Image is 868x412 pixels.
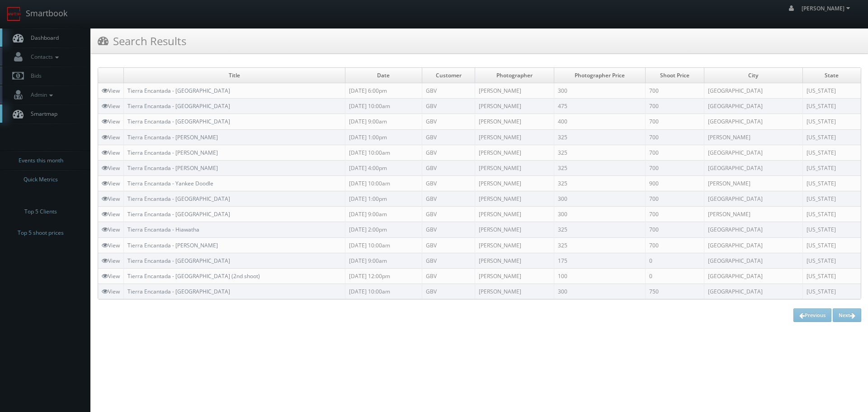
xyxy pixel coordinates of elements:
td: 700 [646,129,704,145]
td: [US_STATE] [802,284,861,299]
td: 700 [646,99,704,114]
td: [PERSON_NAME] [475,207,554,222]
a: View [102,149,120,156]
td: 300 [554,284,646,299]
td: [DATE] 10:00am [345,175,422,191]
td: [GEOGRAPHIC_DATA] [704,160,802,175]
td: [DATE] 1:00pm [345,191,422,207]
td: 300 [554,191,646,207]
td: Date [345,68,422,83]
td: [US_STATE] [802,160,861,175]
a: Tierra Encantada - [GEOGRAPHIC_DATA] [127,210,230,218]
td: Photographer [475,68,554,83]
a: Tierra Encantada - [GEOGRAPHIC_DATA] [127,118,230,125]
td: 175 [554,253,646,268]
a: View [102,226,120,233]
a: View [102,164,120,172]
td: [PERSON_NAME] [475,253,554,268]
td: [US_STATE] [802,175,861,191]
td: [DATE] 2:00pm [345,222,422,237]
td: [US_STATE] [802,222,861,237]
a: View [102,102,120,110]
td: 700 [646,237,704,253]
a: Tierra Encantada - Yankee Doodle [127,180,213,187]
span: Top 5 Clients [24,207,57,216]
a: View [102,288,120,295]
td: [PERSON_NAME] [475,145,554,160]
td: [GEOGRAPHIC_DATA] [704,284,802,299]
td: 300 [554,83,646,99]
td: [PERSON_NAME] [704,207,802,222]
td: [US_STATE] [802,191,861,207]
td: 900 [646,175,704,191]
td: [DATE] 10:00am [345,99,422,114]
td: [PERSON_NAME] [475,114,554,129]
span: Events this month [19,156,63,165]
td: [DATE] 12:00pm [345,268,422,284]
a: View [102,242,120,249]
td: 700 [646,207,704,222]
a: View [102,272,120,280]
a: Tierra Encantada - [PERSON_NAME] [127,133,218,141]
td: 0 [646,268,704,284]
td: 700 [646,114,704,129]
td: 700 [646,191,704,207]
td: [GEOGRAPHIC_DATA] [704,191,802,207]
td: [PERSON_NAME] [475,83,554,99]
td: GBV [422,160,475,175]
a: Tierra Encantada - [PERSON_NAME] [127,242,218,249]
td: GBV [422,145,475,160]
td: 700 [646,145,704,160]
a: View [102,195,120,203]
td: State [802,68,861,83]
td: 300 [554,207,646,222]
td: GBV [422,99,475,114]
td: [DATE] 4:00pm [345,160,422,175]
td: GBV [422,222,475,237]
a: View [102,133,120,141]
span: Bids [26,72,42,80]
td: [GEOGRAPHIC_DATA] [704,99,802,114]
span: Admin [26,91,55,99]
td: [DATE] 6:00pm [345,83,422,99]
td: 475 [554,99,646,114]
td: 700 [646,160,704,175]
td: GBV [422,268,475,284]
td: 700 [646,83,704,99]
td: [PERSON_NAME] [704,175,802,191]
td: [GEOGRAPHIC_DATA] [704,83,802,99]
td: Photographer Price [554,68,646,83]
td: GBV [422,129,475,145]
td: [US_STATE] [802,114,861,129]
td: 0 [646,253,704,268]
td: [GEOGRAPHIC_DATA] [704,114,802,129]
span: Dashboard [26,34,59,42]
td: [PERSON_NAME] [475,160,554,175]
a: View [102,180,120,187]
td: 325 [554,175,646,191]
td: Title [124,68,345,83]
span: Smartmap [26,110,57,118]
td: [PERSON_NAME] [475,175,554,191]
td: 325 [554,160,646,175]
a: Tierra Encantada - [GEOGRAPHIC_DATA] [127,288,230,295]
a: View [102,257,120,265]
td: GBV [422,284,475,299]
a: Tierra Encantada - [GEOGRAPHIC_DATA] [127,257,230,265]
td: [US_STATE] [802,207,861,222]
td: Shoot Price [646,68,704,83]
td: [DATE] 1:00pm [345,129,422,145]
a: Tierra Encantada - [PERSON_NAME] [127,149,218,156]
td: [GEOGRAPHIC_DATA] [704,145,802,160]
td: 700 [646,222,704,237]
span: Quick Metrics [24,175,58,184]
td: GBV [422,237,475,253]
a: Tierra Encantada - [GEOGRAPHIC_DATA] (2nd shoot) [127,272,260,280]
td: [GEOGRAPHIC_DATA] [704,268,802,284]
a: Tierra Encantada - Hiawatha [127,226,199,233]
td: Customer [422,68,475,83]
a: Tierra Encantada - [GEOGRAPHIC_DATA] [127,195,230,203]
td: [US_STATE] [802,83,861,99]
td: [PERSON_NAME] [475,222,554,237]
td: [PERSON_NAME] [704,129,802,145]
